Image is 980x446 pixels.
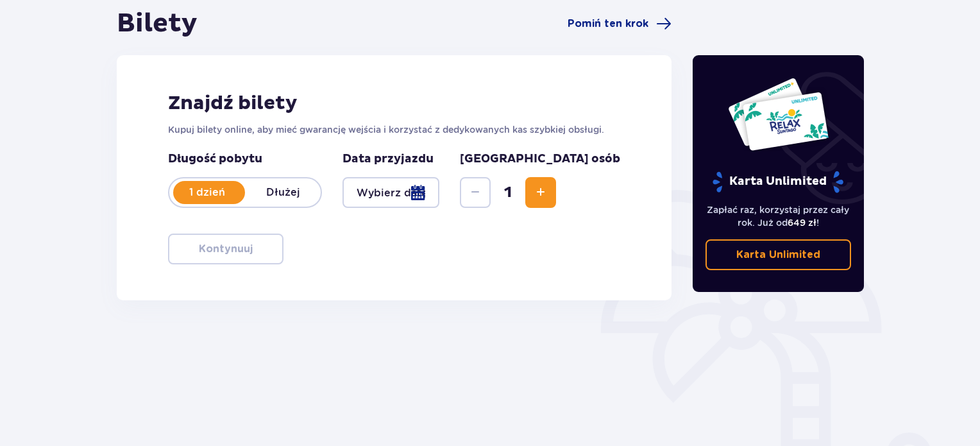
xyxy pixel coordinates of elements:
p: Dłużej [245,185,321,200]
p: Karta Unlimited [736,248,820,262]
button: Increase [525,177,556,208]
h2: Znajdź bilety [168,91,620,116]
a: Pomiń ten krok [568,16,672,31]
p: Karta Unlimited [711,171,845,193]
p: Kupuj bilety online, aby mieć gwarancję wejścia i korzystać z dedykowanych kas szybkiej obsługi. [168,123,620,136]
button: Kontynuuj [168,234,283,264]
span: 1 [493,183,523,202]
span: Pomiń ten krok [568,17,648,31]
p: Kontynuuj [199,242,253,256]
span: 649 zł [788,218,816,228]
a: Karta Unlimited [705,239,852,270]
button: Decrease [460,177,491,208]
p: [GEOGRAPHIC_DATA] osób [460,151,620,167]
p: Data przyjazdu [342,151,434,167]
p: Zapłać raz, korzystaj przez cały rok. Już od ! [705,203,852,229]
h1: Bilety [117,8,198,40]
p: 1 dzień [169,185,245,200]
p: Długość pobytu [168,151,322,167]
